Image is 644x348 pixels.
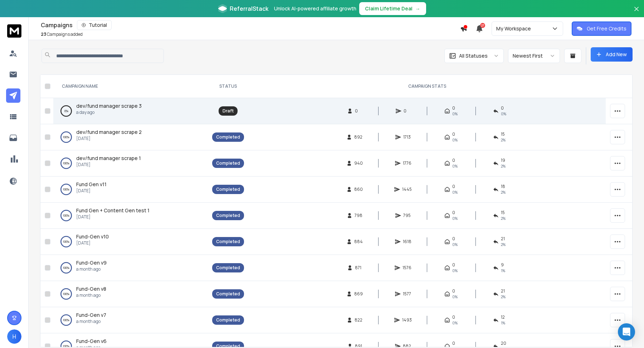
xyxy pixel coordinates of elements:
[501,320,505,326] span: 1 %
[501,158,505,163] span: 19
[216,187,240,192] div: Completed
[452,184,455,189] span: 0
[208,75,248,98] th: STATUS
[216,317,240,323] div: Completed
[402,317,412,323] span: 1493
[452,294,458,300] span: 0%
[632,4,641,21] button: Close banner
[501,111,506,117] span: 0%
[41,32,83,37] p: Campaigns added
[53,307,208,333] td: 100%Fund-Gen v7a month ago
[501,262,504,268] span: 9
[216,160,240,166] div: Completed
[587,25,626,32] p: Get Free Credits
[76,338,107,344] span: Fund-Gen v6
[53,150,208,177] td: 100%dev/fund manager scrape 1[DATE]
[53,203,208,229] td: 100%Fund Gen + Content Gen test 1[DATE]
[76,162,141,168] p: [DATE]
[404,108,411,114] span: 0
[452,216,458,221] span: 0%
[403,239,411,245] span: 1618
[41,20,460,30] div: Campaigns
[274,5,356,12] p: Unlock AI-powered affiliate growth
[216,213,240,218] div: Completed
[76,240,109,246] p: [DATE]
[403,134,411,140] span: 1713
[63,186,69,193] p: 100 %
[63,264,69,271] p: 100 %
[501,216,506,221] span: 2 %
[501,137,506,143] span: 2 %
[452,314,455,320] span: 0
[53,177,208,203] td: 100%Fund Gen v11[DATE]
[452,137,458,143] span: 0%
[452,340,455,346] span: 0
[459,52,488,59] p: All Statuses
[63,290,69,298] p: 100 %
[76,207,150,214] a: Fund Gen + Content Gen test 1
[501,314,505,320] span: 12
[53,98,208,124] td: 0%dev/fund manager scrape 3a day ago
[76,155,141,161] span: dev/fund manager scrape 1
[508,49,560,63] button: Newest First
[452,163,458,169] span: 0%
[7,329,21,344] button: H
[501,340,506,346] span: 20
[452,242,458,247] span: 0%
[76,319,106,324] p: a month ago
[452,105,455,111] span: 0
[501,105,504,111] span: 0
[415,5,420,12] span: →
[216,291,240,297] div: Completed
[64,107,68,115] p: 0 %
[76,181,107,188] a: Fund Gen v11
[76,110,142,115] p: a day ago
[216,239,240,245] div: Completed
[216,134,240,140] div: Completed
[77,20,112,30] button: Tutorial
[63,238,69,245] p: 100 %
[452,210,455,216] span: 0
[354,160,363,166] span: 940
[452,111,458,117] span: 0%
[501,242,506,247] span: 2 %
[480,23,485,28] span: 27
[501,210,505,216] span: 15
[53,281,208,307] td: 100%Fund-Gen v8a month ago
[572,21,631,36] button: Get Free Credits
[618,323,635,340] div: Open Intercom Messenger
[355,265,362,271] span: 871
[354,134,362,140] span: 892
[76,136,142,141] p: [DATE]
[354,291,363,297] span: 869
[76,285,106,292] span: Fund-Gen v8
[63,316,69,324] p: 100 %
[248,75,606,98] th: CAMPAIGN STATS
[496,25,534,32] p: My Workspace
[501,131,505,137] span: 15
[76,259,107,266] span: Fund-Gen v9
[76,293,106,298] p: a month ago
[76,129,142,136] a: dev/fund manager scrape 2
[76,188,107,194] p: [DATE]
[76,338,107,345] a: Fund-Gen v6
[452,131,455,137] span: 0
[501,294,506,300] span: 2 %
[230,4,268,13] span: ReferralStack
[216,265,240,271] div: Completed
[63,212,69,219] p: 100 %
[452,236,455,242] span: 0
[452,320,458,326] span: 0%
[452,268,458,274] span: 0%
[501,189,506,195] span: 2 %
[76,233,109,240] a: Fund-Gen v10
[452,288,455,294] span: 0
[76,129,142,135] span: dev/fund manager scrape 2
[452,262,455,268] span: 0
[76,266,107,272] p: a month ago
[354,187,363,192] span: 860
[76,311,106,319] a: Fund-Gen v7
